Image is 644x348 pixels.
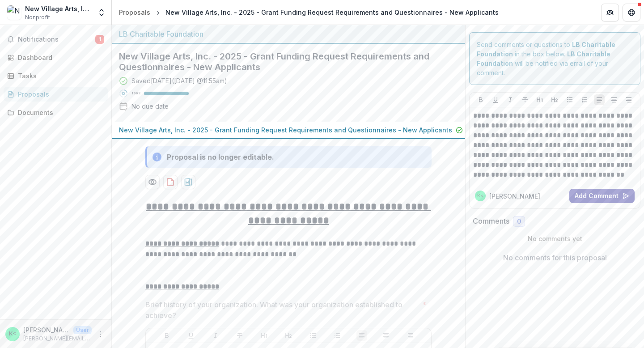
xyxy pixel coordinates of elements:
button: Align Right [623,94,634,105]
div: Saved [DATE] ( [DATE] @ 11:55am ) [131,76,227,85]
div: Documents [18,108,101,117]
div: LB Charitable Foundation [119,29,458,39]
button: Underline [186,330,196,341]
button: Heading 1 [259,330,270,341]
span: Nonprofit [25,13,50,21]
button: Strike [520,94,530,105]
p: [PERSON_NAME] <[PERSON_NAME][EMAIL_ADDRESS][DOMAIN_NAME]> [23,325,70,335]
p: [PERSON_NAME] [489,191,540,201]
span: 0 [517,218,521,225]
p: Brief history of your organization. What was your organization established to achieve? [145,299,419,321]
button: Align Left [356,330,367,341]
button: Heading 1 [534,94,545,105]
button: Heading 2 [549,94,560,105]
button: Notifications1 [4,32,108,47]
a: Documents [4,105,108,120]
h2: New Village Arts, Inc. - 2025 - Grant Funding Request Requirements and Questionnaires - New Appli... [119,51,444,72]
div: Send comments or questions to in the box below. will be notified via email of your comment. [469,32,640,85]
button: download-proposal [163,175,178,189]
nav: breadcrumb [115,6,502,19]
div: New Village Arts, Inc. [25,4,92,13]
button: Preview 72bcce51-2d08-4dd6-a127-56ec7ef80ae6-0.pdf [145,175,160,189]
button: More [95,329,106,340]
button: Align Right [405,330,416,341]
button: Align Center [609,94,619,105]
h2: Comments [473,217,509,225]
button: download-proposal [181,175,195,189]
button: Ordered List [332,330,343,341]
button: Align Center [381,330,391,341]
span: 1 [95,35,104,44]
button: Bullet List [564,94,575,105]
button: Get Help [623,4,640,21]
a: Tasks [4,68,108,83]
div: Kristianne Kurner <kristianne@newvillagearts.org> [477,194,483,198]
p: User [73,326,92,334]
button: Bold [161,330,172,341]
div: Tasks [18,71,101,81]
a: Proposals [115,6,154,19]
a: Proposals [4,87,108,102]
img: New Village Arts, Inc. [7,5,21,20]
div: Proposals [18,89,101,99]
p: No comments yet [473,234,637,243]
button: Underline [490,94,501,105]
button: Bullet List [308,330,318,341]
p: 100 % [131,90,140,97]
button: Align Left [594,94,605,105]
button: Heading 2 [283,330,294,341]
button: Open entity switcher [95,4,108,21]
button: Strike [234,330,245,341]
div: Proposals [119,8,150,17]
span: Notifications [18,36,95,43]
div: No due date [131,102,169,111]
div: Kristianne Kurner <kristianne@newvillagearts.org> [9,331,16,337]
a: Dashboard [4,50,108,65]
button: Ordered List [579,94,590,105]
button: Bold [475,94,486,105]
button: Add Comment [569,189,635,203]
div: New Village Arts, Inc. - 2025 - Grant Funding Request Requirements and Questionnaires - New Appli... [165,8,499,17]
div: Dashboard [18,53,101,62]
p: No comments for this proposal [503,252,607,263]
button: Italicize [210,330,221,341]
p: New Village Arts, Inc. - 2025 - Grant Funding Request Requirements and Questionnaires - New Appli... [119,125,452,135]
p: [PERSON_NAME][EMAIL_ADDRESS][DOMAIN_NAME] [23,335,92,343]
div: Proposal is no longer editable. [167,152,274,162]
button: Partners [601,4,619,21]
button: Italicize [505,94,516,105]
